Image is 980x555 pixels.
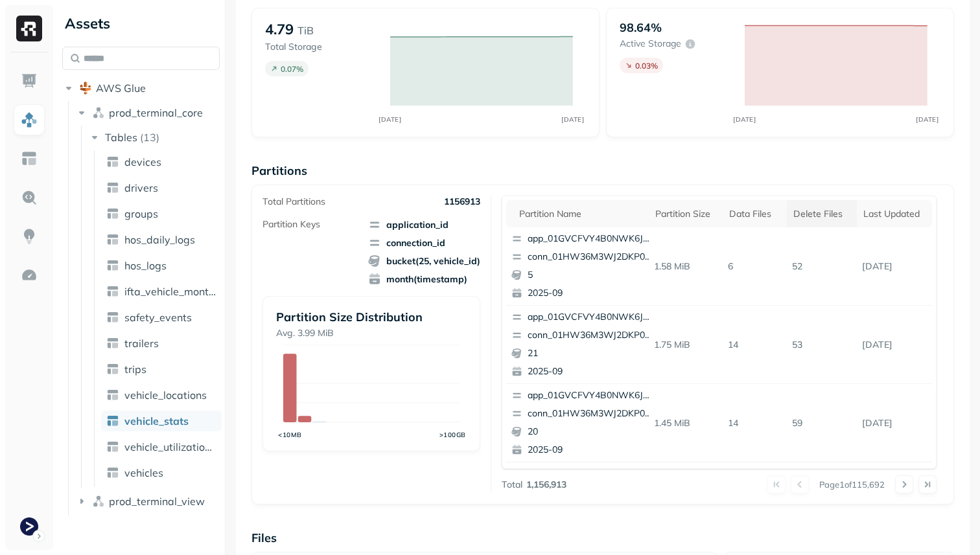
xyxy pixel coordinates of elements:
img: table [106,466,119,479]
p: Sep 6, 2025 [857,255,932,278]
p: Sep 6, 2025 [857,334,932,356]
img: namespace [92,106,105,119]
p: 0.07 % [281,64,303,74]
img: Query Explorer [21,189,38,206]
p: Partitions [251,163,954,178]
p: 14 [723,334,787,356]
p: Avg. 3.99 MiB [276,327,467,339]
button: prod_terminal_view [75,491,220,512]
p: Page 1 of 115,692 [819,479,885,490]
img: namespace [92,495,105,508]
a: ifta_vehicle_months [101,281,222,302]
span: trailers [124,337,159,350]
img: table [106,414,119,427]
span: month(timestamp) [368,273,480,286]
span: application_id [368,218,480,231]
a: vehicle_locations [101,385,222,405]
tspan: <10MB [278,431,302,438]
p: conn_01HW36M3WJ2DKP0G3GKRT3BB8P [528,407,653,420]
div: Data Files [729,208,780,220]
div: Delete Files [793,208,850,220]
p: 1156913 [444,196,480,208]
a: drivers [101,177,222,198]
span: vehicle_locations [124,389,207,402]
img: table [106,259,119,272]
button: app_01GVCFVY4B0NWK6JYK87JP2WRPconn_01HW36M3WJ2DKP0G3GKRT3BB8P212025-09 [506,306,659,383]
p: 0.03 % [635,61,658,71]
p: Files [251,530,954,545]
p: 1,156,913 [526,479,566,491]
img: table [106,233,119,246]
span: groups [124,207,158,220]
span: connection_id [368,236,480,249]
p: 1.75 MiB [649,334,723,356]
span: devices [124,155,161,168]
p: Active storage [620,38,681,50]
p: TiB [297,23,314,38]
span: ifta_vehicle_months [124,285,216,298]
p: 2025-09 [528,365,653,378]
a: hos_daily_logs [101,229,222,250]
img: table [106,363,119,376]
p: app_01GVCFVY4B0NWK6JYK87JP2WRP [528,389,653,402]
img: table [106,181,119,194]
p: 4.79 [265,20,294,38]
p: 98.64% [620,20,662,35]
button: prod_terminal_core [75,102,220,123]
a: safety_events [101,307,222,328]
span: vehicle_stats [124,414,189,427]
img: Optimization [21,267,38,284]
button: app_01GVCFVY4B0NWK6JYK87JP2WRPconn_01HW36M3WJ2DKP0G3GKRT3BB8P202025-09 [506,384,659,462]
a: hos_logs [101,255,222,276]
img: table [106,440,119,453]
img: table [106,389,119,402]
div: Partition size [655,208,717,220]
span: Tables [105,131,137,144]
p: conn_01HW36M3WJ2DKP0G3GKRT3BB8P [528,251,653,264]
span: safety_events [124,311,192,324]
div: Last updated [863,208,926,220]
span: hos_logs [124,259,167,272]
img: Ryft [16,16,42,41]
p: Sep 6, 2025 [857,412,932,435]
span: drivers [124,181,158,194]
a: devices [101,152,222,172]
a: vehicle_utilization_day [101,436,222,457]
tspan: [DATE] [734,115,756,123]
tspan: [DATE] [562,115,585,123]
span: vehicles [124,466,163,479]
img: table [106,311,119,324]
a: vehicles [101,462,222,483]
p: app_01GVCFVY4B0NWK6JYK87JP2WRP [528,232,653,245]
img: table [106,155,119,168]
a: groups [101,203,222,224]
span: vehicle_utilization_day [124,440,216,453]
p: ( 13 ) [140,131,159,144]
tspan: >100GB [439,431,466,438]
p: 2025-09 [528,287,653,300]
p: 53 [787,334,857,356]
img: Asset Explorer [21,150,38,167]
p: 1.45 MiB [649,412,723,435]
button: app_01GVCFVY4B0NWK6JYK87JP2WRPconn_01HW36M3WJ2DKP0G3GKRT3BB8P182025-09 [506,462,659,540]
p: 2025-09 [528,444,653,457]
p: 20 [528,425,653,438]
div: Partition name [519,208,642,220]
img: Terminal [20,517,38,536]
a: trailers [101,333,222,354]
button: AWS Glue [62,78,220,98]
tspan: [DATE] [379,115,402,123]
p: conn_01HW36M3WJ2DKP0G3GKRT3BB8P [528,329,653,342]
span: prod_terminal_core [109,106,203,119]
img: Assets [21,111,38,128]
p: Total Partitions [262,196,325,208]
img: root [79,82,92,95]
a: trips [101,359,222,379]
p: app_01GVCFVY4B0NWK6JYK87JP2WRP [528,311,653,324]
img: table [106,285,119,298]
p: Total [502,479,522,491]
p: 5 [528,269,653,282]
button: app_01GVCFVY4B0NWK6JYK87JP2WRPconn_01HW36M3WJ2DKP0G3GKRT3BB8P52025-09 [506,227,659,305]
a: vehicle_stats [101,411,222,431]
div: Assets [62,13,220,34]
